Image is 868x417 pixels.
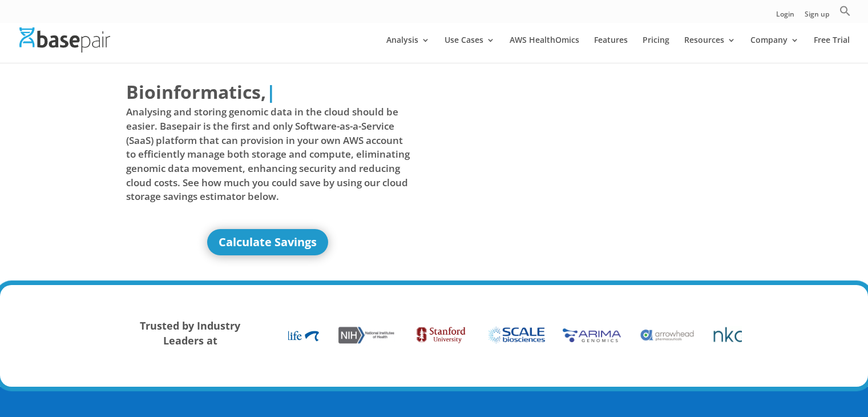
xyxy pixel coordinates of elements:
a: Sign up [805,11,829,23]
a: Search Icon Link [839,5,851,23]
a: Company [750,36,799,63]
a: Login [776,11,794,23]
a: Pricing [643,36,669,63]
iframe: Basepair - NGS Analysis Simplified [443,79,727,239]
svg: Search [839,5,851,17]
a: AWS HealthOmics [510,36,579,63]
a: Free Trial [814,36,850,63]
span: Bioinformatics, [126,79,266,105]
img: Basepair [19,27,110,52]
span: Analysing and storing genomic data in the cloud should be easier. Basepair is the first and only ... [126,105,410,203]
a: Resources [684,36,736,63]
span: | [266,79,276,104]
a: Features [594,36,628,63]
strong: Trusted by Industry Leaders at [140,319,240,347]
a: Use Cases [445,36,495,63]
a: Analysis [386,36,430,63]
a: Calculate Savings [207,229,328,255]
